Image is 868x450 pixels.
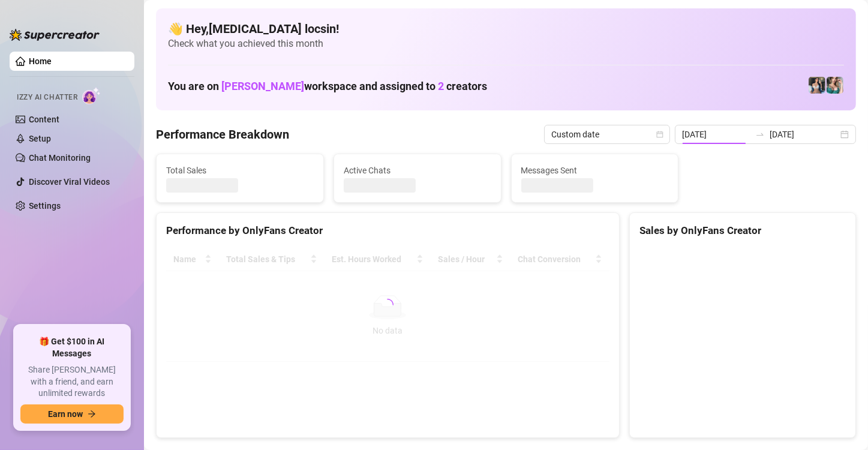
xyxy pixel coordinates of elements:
span: Active Chats [344,164,491,177]
span: Custom date [551,125,663,143]
img: Zaddy [827,77,843,94]
input: Start date [682,128,750,141]
div: Performance by OnlyFans Creator [166,223,609,239]
img: AI Chatter [82,87,101,104]
span: 🎁 Get $100 in AI Messages [20,336,124,359]
a: Settings [29,201,61,211]
span: Share [PERSON_NAME] with a friend, and earn unlimited rewards [20,364,124,400]
span: Izzy AI Chatter [17,92,77,103]
span: Check what you achieved this month [168,37,844,50]
h1: You are on workspace and assigned to creators [168,80,487,93]
span: Messages Sent [521,164,669,177]
span: calendar [656,131,663,138]
span: loading [379,296,396,313]
div: Sales by OnlyFans Creator [639,223,846,239]
a: Discover Viral Videos [29,177,110,187]
span: to [755,130,765,139]
a: Content [29,115,59,124]
a: Home [29,56,52,66]
span: arrow-right [88,410,96,418]
span: 2 [438,80,444,92]
img: logo-BBDzfeDw.svg [10,29,100,41]
span: [PERSON_NAME] [221,80,304,92]
span: Total Sales [166,164,314,177]
span: swap-right [755,130,765,139]
a: Setup [29,134,51,143]
h4: 👋 Hey, [MEDICAL_DATA] locsin ! [168,20,844,37]
a: Chat Monitoring [29,153,91,163]
span: Earn now [48,409,83,419]
input: End date [770,128,838,141]
button: Earn nowarrow-right [20,404,124,424]
h4: Performance Breakdown [156,126,289,143]
img: Katy [809,77,825,94]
